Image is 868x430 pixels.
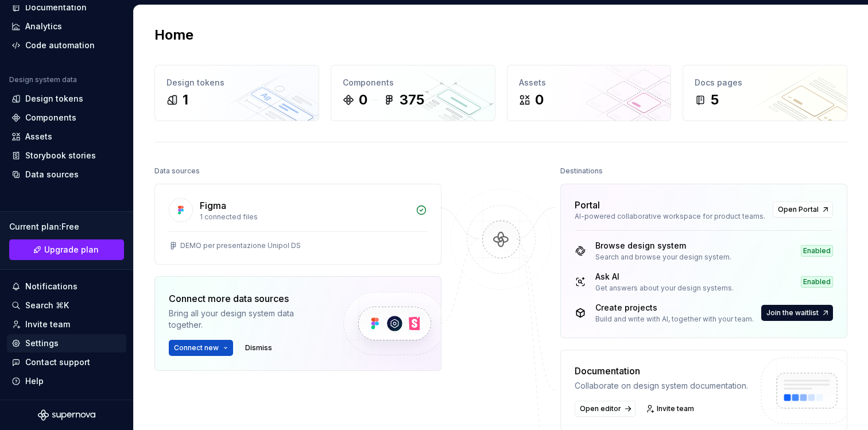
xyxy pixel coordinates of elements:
[25,357,90,368] div: Contact support
[711,91,719,109] div: 5
[7,36,126,55] a: Code automation
[154,163,200,179] div: Data sources
[44,244,99,255] span: Upgrade plan
[174,343,219,352] span: Connect new
[400,91,424,109] div: 375
[507,65,672,121] a: Assets0
[343,77,483,88] div: Components
[9,239,124,260] button: Upgrade plan
[595,271,734,282] div: Ask AI
[595,253,731,262] div: Search and browse your design system.
[183,91,188,109] div: 1
[169,292,324,305] div: Connect more data sources
[359,91,367,109] div: 0
[773,202,833,218] a: Open Portal
[331,65,495,121] a: Components0375
[25,281,77,292] div: Notifications
[25,169,79,180] div: Data sources
[180,241,301,250] div: DEMO per presentazione Unipol DS
[575,198,600,212] div: Portal
[9,221,124,233] div: Current plan : Free
[642,401,699,417] a: Invite team
[169,308,324,331] div: Bring all your design system data together.
[7,146,126,165] a: Storybook stories
[25,2,87,13] div: Documentation
[166,77,307,88] div: Design tokens
[575,380,748,392] div: Collaborate on design system documentation.
[25,319,70,330] div: Invite team
[595,302,754,313] div: Create projects
[200,212,409,222] div: 1 connected files
[7,165,126,184] a: Data sources
[7,372,126,390] button: Help
[683,65,847,121] a: Docs pages5
[778,205,819,214] span: Open Portal
[7,334,126,352] a: Settings
[38,409,95,421] svg: Supernova Logo
[169,340,233,356] button: Connect new
[25,131,52,142] div: Assets
[766,308,819,317] span: Join the waitlist
[25,40,95,51] div: Code automation
[7,90,126,108] a: Design tokens
[7,127,126,146] a: Assets
[7,353,126,371] button: Contact support
[580,404,621,413] span: Open editor
[519,77,660,88] div: Assets
[25,93,83,104] div: Design tokens
[25,338,59,349] div: Settings
[25,150,96,161] div: Storybook stories
[245,343,272,352] span: Dismiss
[595,240,731,251] div: Browse design system
[595,315,754,324] div: Build and write with AI, together with your team.
[25,300,69,311] div: Search ⌘K
[7,315,126,334] a: Invite team
[154,184,441,265] a: Figma1 connected filesDEMO per presentazione Unipol DS
[25,375,44,387] div: Help
[801,276,833,288] div: Enabled
[154,26,193,44] h2: Home
[25,112,76,123] div: Components
[9,75,77,84] div: Design system data
[575,212,766,221] div: AI-powered collaborative workspace for product teams.
[801,245,833,257] div: Enabled
[7,277,126,296] button: Notifications
[761,305,833,321] a: Join the waitlist
[560,163,603,179] div: Destinations
[7,109,126,127] a: Components
[200,199,226,212] div: Figma
[535,91,544,109] div: 0
[240,340,277,356] button: Dismiss
[154,65,319,121] a: Design tokens1
[7,296,126,315] button: Search ⌘K
[575,401,635,417] a: Open editor
[7,17,126,36] a: Analytics
[25,21,62,32] div: Analytics
[657,404,694,413] span: Invite team
[595,284,734,293] div: Get answers about your design systems.
[575,364,748,378] div: Documentation
[695,77,835,88] div: Docs pages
